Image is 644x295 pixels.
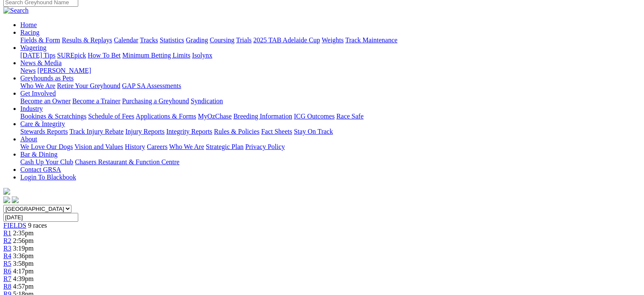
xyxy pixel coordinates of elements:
[125,128,164,135] a: Injury Reports
[114,36,138,44] a: Calendar
[20,52,641,59] div: Wagering
[57,52,86,59] a: SUREpick
[214,128,260,135] a: Rules & Policies
[20,105,43,112] a: Industry
[198,113,232,120] a: MyOzChase
[3,213,78,222] input: Select date
[13,275,34,282] span: 4:39pm
[206,143,244,150] a: Strategic Plan
[20,135,37,143] a: About
[20,158,73,165] a: Cash Up Your Club
[261,128,292,135] a: Fact Sheets
[20,67,36,74] a: News
[13,267,34,275] span: 4:17pm
[13,245,34,252] span: 3:19pm
[3,237,11,244] a: R2
[20,166,61,173] a: Contact GRSA
[20,21,37,28] a: Home
[3,7,29,14] img: Search
[3,229,11,237] a: R1
[20,174,76,181] a: Login To Blackbook
[20,151,58,158] a: Bar & Dining
[13,229,34,237] span: 2:35pm
[20,143,73,150] a: We Love Our Dogs
[20,128,68,135] a: Stewards Reports
[166,128,212,135] a: Integrity Reports
[20,128,641,135] div: Care & Integrity
[3,245,11,252] a: R3
[3,252,11,259] a: R4
[186,36,208,44] a: Grading
[3,222,26,229] a: FIELDS
[192,52,212,59] a: Isolynx
[37,67,91,74] a: [PERSON_NAME]
[125,143,145,150] a: History
[236,36,252,44] a: Trials
[20,29,39,36] a: Racing
[20,120,65,127] a: Care & Integrity
[336,113,363,120] a: Race Safe
[3,267,11,275] a: R6
[13,260,34,267] span: 3:58pm
[74,143,123,150] a: Vision and Values
[122,97,189,105] a: Purchasing a Greyhound
[72,97,121,105] a: Become a Trainer
[169,143,204,150] a: Who We Are
[28,222,47,229] span: 9 races
[20,82,55,89] a: Who We Are
[160,36,184,44] a: Statistics
[294,128,333,135] a: Stay On Track
[20,59,62,66] a: News & Media
[122,82,181,89] a: GAP SA Assessments
[88,113,134,120] a: Schedule of Fees
[20,67,641,74] div: News & Media
[233,113,292,120] a: Breeding Information
[20,52,55,59] a: [DATE] Tips
[57,82,121,89] a: Retire Your Greyhound
[13,237,34,244] span: 2:56pm
[245,143,285,150] a: Privacy Policy
[20,113,86,120] a: Bookings & Scratchings
[210,36,235,44] a: Coursing
[20,143,641,151] div: About
[147,143,167,150] a: Careers
[3,283,11,290] a: R8
[20,74,74,82] a: Greyhounds as Pets
[253,36,320,44] a: 2025 TAB Adelaide Cup
[322,36,344,44] a: Weights
[136,113,196,120] a: Applications & Forms
[20,97,71,105] a: Become an Owner
[20,36,641,44] div: Racing
[345,36,397,44] a: Track Maintenance
[13,252,34,259] span: 3:36pm
[20,97,641,105] div: Get Involved
[191,97,223,105] a: Syndication
[294,113,334,120] a: ICG Outcomes
[12,196,19,203] img: twitter.svg
[20,82,641,90] div: Greyhounds as Pets
[3,275,11,282] a: R7
[20,113,641,120] div: Industry
[20,44,47,51] a: Wagering
[69,128,123,135] a: Track Injury Rebate
[140,36,158,44] a: Tracks
[122,52,190,59] a: Minimum Betting Limits
[75,158,179,165] a: Chasers Restaurant & Function Centre
[13,283,34,290] span: 4:57pm
[3,196,10,203] img: facebook.svg
[3,260,11,267] a: R5
[3,188,10,195] img: logo-grsa-white.png
[62,36,112,44] a: Results & Replays
[88,52,121,59] a: How To Bet
[20,90,56,97] a: Get Involved
[20,36,60,44] a: Fields & Form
